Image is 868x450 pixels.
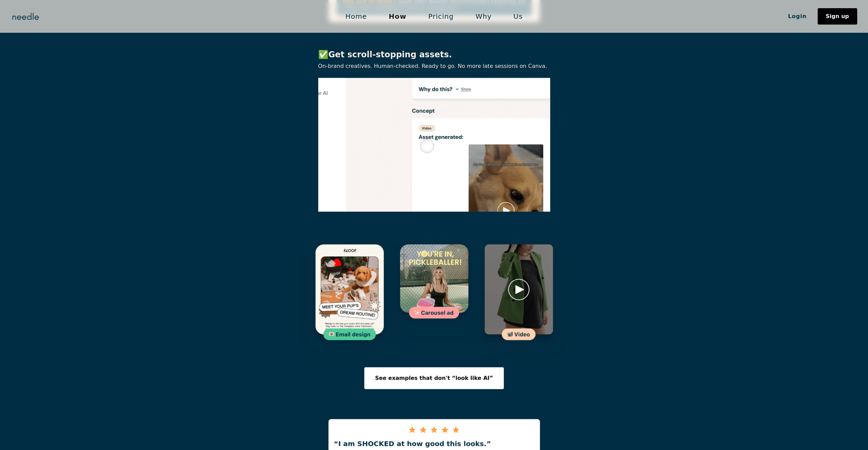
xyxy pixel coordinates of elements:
[465,9,502,24] a: Why
[502,9,533,24] a: Us
[328,439,540,448] p: “I am SHOCKED at how good this looks.”
[417,9,465,24] a: Pricing
[318,49,550,60] p: ✅
[818,8,857,25] a: Sign up
[318,63,550,69] p: On-brand creatives. Human-checked. Ready to go. No more late sessions on Canva.
[826,14,849,19] div: Sign up
[335,9,378,24] a: Home
[378,9,417,24] a: How
[375,375,493,381] div: See examples that don't “look like AI”
[364,367,504,389] a: See examples that don't “look like AI”
[777,11,818,22] a: Login
[328,50,452,59] strong: Get scroll-stopping assets.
